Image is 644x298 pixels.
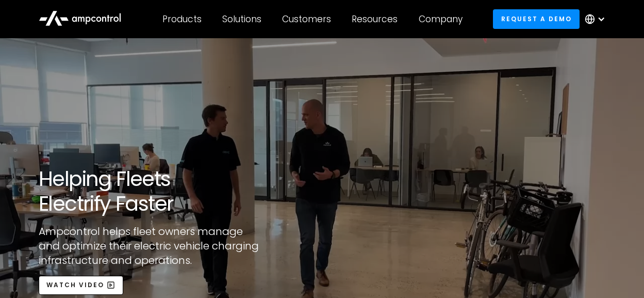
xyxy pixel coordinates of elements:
div: Resources [352,13,398,25]
a: Request a demo [493,9,580,28]
div: Products [162,13,202,25]
div: Customers [282,13,331,25]
div: Solutions [222,13,261,25]
div: Company [419,13,463,25]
